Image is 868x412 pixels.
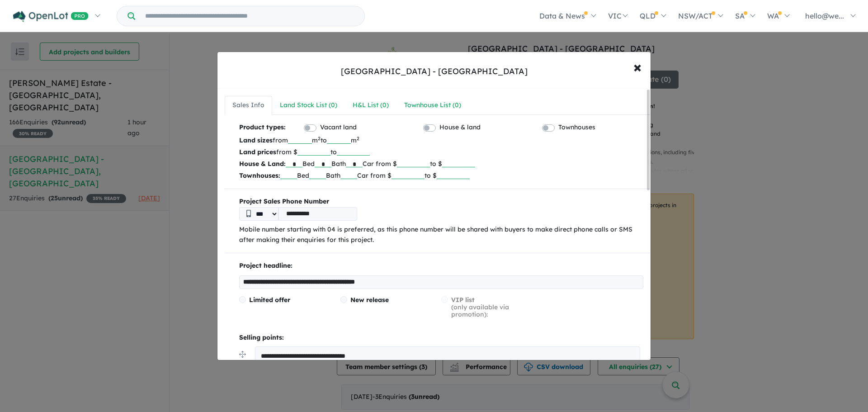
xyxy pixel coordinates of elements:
input: Try estate name, suburb, builder or developer [137,6,363,26]
p: Selling points: [239,332,643,343]
b: Product types: [239,122,286,134]
div: H&L List ( 0 ) [353,100,389,111]
img: drag.svg [239,351,246,358]
sup: 2 [318,135,321,142]
label: Vacant land [320,122,357,133]
span: hello@we... [805,11,844,20]
p: Bed Bath Car from $ to $ [239,170,643,181]
p: Project headline: [239,260,643,271]
div: Townhouse List ( 0 ) [404,100,461,111]
div: Sales Info [232,100,264,111]
b: Land prices [239,148,276,156]
p: from $ to [239,146,643,158]
span: × [633,57,642,76]
img: Phone icon [246,210,251,217]
p: Mobile number starting with 04 is preferred, as this phone number will be shared with buyers to m... [239,224,643,246]
img: Openlot PRO Logo White [13,11,89,22]
b: Townhouses: [239,171,280,180]
label: Townhouses [558,122,595,133]
span: New release [350,296,389,304]
sup: 2 [357,135,359,142]
div: [GEOGRAPHIC_DATA] - [GEOGRAPHIC_DATA] [341,66,528,77]
p: Bed Bath Car from $ to $ [239,158,643,170]
label: House & land [439,122,481,133]
div: Land Stock List ( 0 ) [280,100,337,111]
b: Land sizes [239,136,273,144]
b: House & Land: [239,160,286,168]
b: Project Sales Phone Number [239,196,643,207]
p: from m to m [239,134,643,146]
span: Limited offer [249,296,290,304]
